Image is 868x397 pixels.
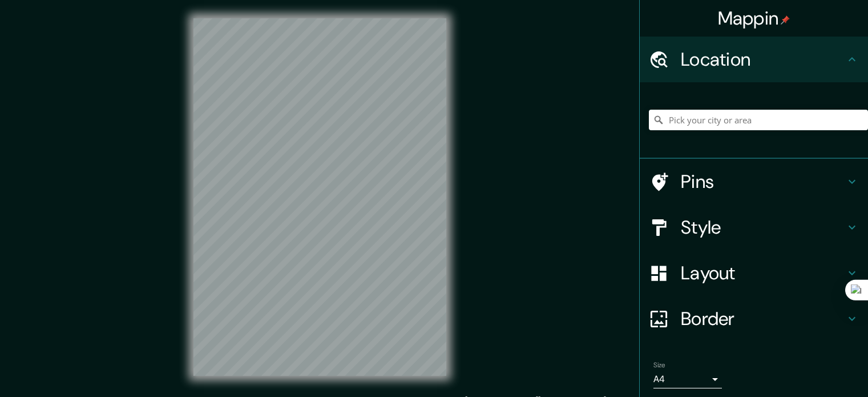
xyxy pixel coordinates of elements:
canvas: Map [193,18,446,376]
div: Layout [640,250,868,296]
h4: Layout [681,262,845,284]
h4: Style [681,216,845,239]
div: Location [640,37,868,82]
div: Style [640,204,868,250]
label: Size [653,360,665,370]
div: Pins [640,159,868,204]
h4: Pins [681,170,845,193]
h4: Location [681,48,845,71]
img: pin-icon.png [781,15,790,25]
h4: Mappin [718,7,790,30]
div: A4 [653,370,722,388]
div: Border [640,296,868,342]
iframe: Help widget launcher [766,352,855,384]
h4: Border [681,307,845,330]
input: Pick your city or area [649,110,868,130]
